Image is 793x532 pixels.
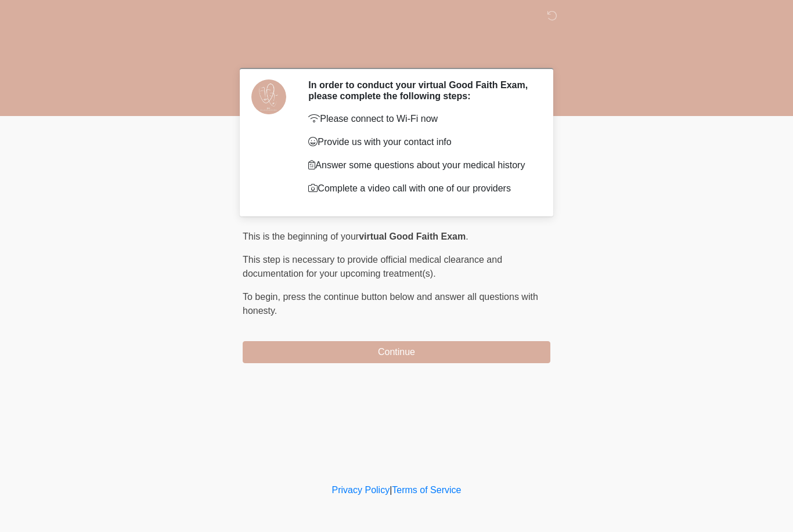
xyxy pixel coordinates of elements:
p: Complete a video call with one of our providers [308,182,533,196]
span: . [466,231,468,241]
span: This step is necessary to provide official medical clearance and documentation for your upcoming ... [243,255,502,278]
p: Please connect to Wi-Fi now [308,112,533,126]
span: This is the beginning of your [243,231,359,241]
strong: virtual Good Faith Exam [359,231,466,241]
h2: In order to conduct your virtual Good Faith Exam, please complete the following steps: [308,79,533,102]
button: Continue [243,341,550,363]
p: Answer some questions about your medical history [308,158,533,172]
a: Privacy Policy [332,485,390,495]
img: DM Wellness & Aesthetics Logo [231,9,246,23]
p: Provide us with your contact info [308,135,533,149]
img: Agent Avatar [251,79,286,114]
h1: ‎ ‎ [234,42,559,63]
span: press the continue button below and answer all questions with honesty. [243,292,538,316]
span: To begin, [243,292,283,302]
a: Terms of Service [392,485,461,495]
a: | [390,485,392,495]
